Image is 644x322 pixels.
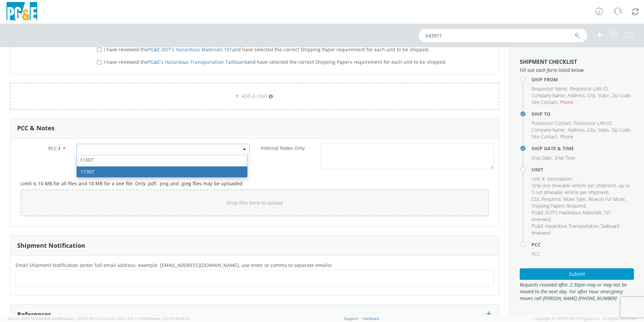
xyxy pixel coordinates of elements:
a: ADD A UNIT [10,83,499,110]
span: Site Contact [532,99,557,105]
span: Email Shipment Notification (enter full email address, example: jdoe01@agistix.com, use enter or ... [15,262,331,268]
span: Possessor LAN ID [574,120,612,126]
span: Internal Notes Only [261,145,305,151]
h3: Shipment Notification [17,242,85,249]
li: , [598,92,610,99]
span: Possessor Contact [532,120,571,126]
li: , [570,85,609,92]
li: , [532,127,566,133]
span: City [587,127,595,133]
h5: Limit is 10 MB for all files and 10 MB for a one file. Only .pdf, .png and .jpeg files may be upl... [21,181,489,186]
li: , [532,209,632,223]
span: Requestor Name [532,85,567,92]
a: PG&E DOT's Hazardous Materials 101 [148,46,232,53]
input: I have reviewed thePG&E's Hazardous Transportation Tailboardand have selected the correct Shippin... [97,60,101,64]
span: Shipping Papers Required [532,203,585,209]
span: Only one driveable vehicle per shipment, up to 3 not driveable vehicle per shipment [532,182,630,195]
li: 11307 [77,166,247,177]
span: Move Type [563,196,586,202]
h3: References [17,311,51,318]
span: Company Name [532,127,565,133]
span: Server: 2025.18.0-bb0e0c2bd68 [8,316,103,321]
button: Submit [520,268,634,280]
h4: Unit [532,167,634,172]
h4: Ship To [532,111,634,116]
span: State [598,127,609,133]
span: Ship Date [532,155,552,161]
li: , [532,133,558,140]
span: Company Name [532,92,565,99]
span: State [598,92,609,99]
li: , [532,176,546,182]
li: , [547,176,573,182]
span: PCC [48,145,57,152]
li: , [532,92,566,99]
span: Drop files here to upload [227,199,283,206]
li: , [574,120,613,127]
li: , [612,127,632,133]
span: I have reviewed the and have selected the correct Shipping Papers requirement for each unit to be... [104,59,447,65]
li: , [568,127,586,133]
span: PCC [532,251,540,257]
h3: PCC & Notes [17,125,55,132]
li: , [598,127,610,133]
span: Zip Code [612,92,631,99]
li: , [532,85,568,92]
li: , [532,99,558,106]
li: , [532,203,586,209]
li: , [612,92,632,99]
span: Phone [560,99,574,105]
span: PG&E DOT's Hazardous Materials 101 reviewed [532,209,611,222]
input: Shipment, Tracking or Reference Number (at least 4 chars) [419,29,587,42]
span: Address [568,92,585,99]
a: Feedback [363,316,379,321]
li: , [588,196,626,203]
h4: PCC [532,242,634,247]
span: City [587,92,595,99]
span: Phone [560,133,574,140]
span: Fill out each form listed below [520,67,634,74]
span: PG&E Hazardous Transportation Tailboard reviewed [532,223,619,236]
li: , [563,196,587,203]
span: Address [568,127,585,133]
span: master, [DATE] 09:52:52 [62,316,103,321]
li: , [532,182,632,196]
span: Client: 2025.18.0-71d3358 [104,316,190,321]
li: , [568,92,586,99]
span: master, [DATE] 09:46:25 [149,316,190,321]
a: PG&E's Hazardous Transportation Tailboard [148,59,247,65]
img: pge-logo-06675f144f4cfa6a6814.png [5,2,39,22]
span: Site Contact [532,133,557,140]
h4: Ship Date & Time [532,146,634,151]
span: Copyright © [DATE]-[DATE] Agistix Inc., All Rights Reserved [534,316,636,321]
strong: Shipment Checklist [520,58,577,65]
span: Unit # [532,176,545,182]
span: Requests received after 2:30pm may or may not be moved to the next day. For after hour emergency ... [520,281,634,302]
li: , [587,127,596,133]
span: Ship Time [555,155,575,161]
span: CDL Required [532,196,560,202]
span: Zip Code [612,127,631,133]
input: I have reviewed thePG&E DOT's Hazardous Materials 101and have selected the correct Shipping Paper... [97,48,101,52]
li: , [532,120,572,127]
span: Description [547,176,572,182]
span: Reason For Move [588,196,625,202]
li: , [587,92,596,99]
span: Requestor LAN ID [570,85,608,92]
li: , [532,196,561,203]
a: Support [344,316,358,321]
h4: Ship From [532,77,634,82]
span: I have reviewed the and have selected the correct Shipping Paper requirement for each unit to be ... [104,46,429,53]
li: , [532,155,553,161]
